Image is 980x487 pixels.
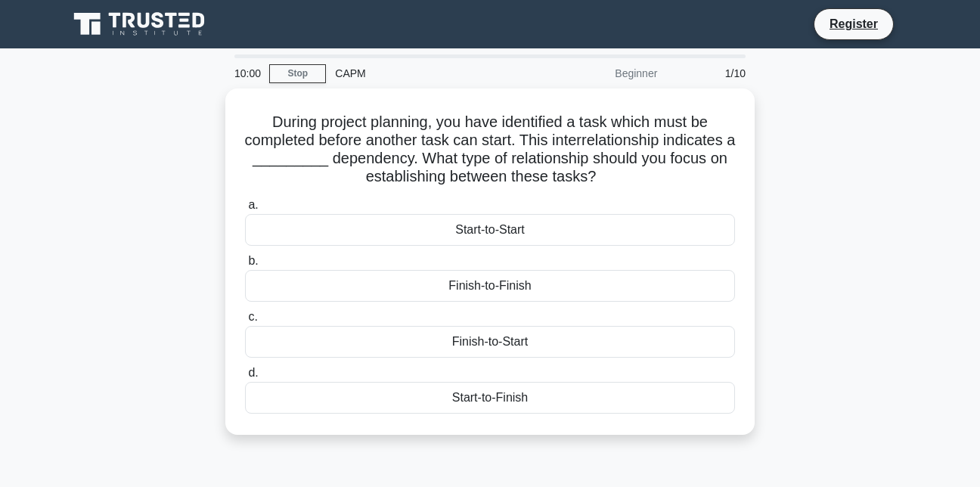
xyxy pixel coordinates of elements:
[245,270,735,302] div: Finish-to-Finish
[245,214,735,246] div: Start-to-Start
[248,366,258,379] span: d.
[225,58,269,88] div: 10:00
[326,58,534,88] div: CAPM
[269,64,326,83] a: Stop
[243,113,737,187] h5: During project planning, you have identified a task which must be completed before another task c...
[248,198,258,211] span: a.
[820,14,887,33] a: Register
[666,58,755,88] div: 1/10
[534,58,666,88] div: Beginner
[248,310,257,323] span: c.
[248,254,258,267] span: b.
[245,326,735,358] div: Finish-to-Start
[245,382,735,414] div: Start-to-Finish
